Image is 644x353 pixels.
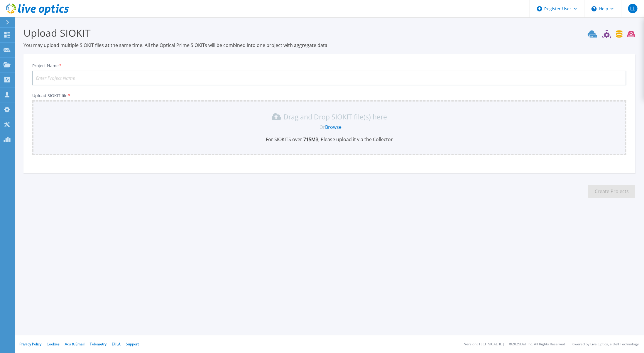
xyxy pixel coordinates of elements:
[320,124,325,130] span: Or
[570,342,639,346] li: Powered by Live Optics, a Dell Technology
[32,93,626,98] p: Upload SIOKIT file
[90,342,107,347] a: Telemetry
[36,136,623,143] p: For SIOKITS over , Please upload it via the Collector
[302,136,318,143] b: 715 MB
[588,185,635,198] button: Create Projects
[65,342,84,347] a: Ads & Email
[23,42,635,48] p: You may upload multiple SIOKIT files at the same time. All the Optical Prime SIOKITs will be comb...
[19,342,41,347] a: Privacy Policy
[464,342,504,346] li: Version: [TECHNICAL_ID]
[36,112,623,143] div: Drag and Drop SIOKIT file(s) here OrBrowseFor SIOKITS over 715MB, Please upload it via the Collector
[283,114,387,120] p: Drag and Drop SIOKIT file(s) here
[325,124,342,130] a: Browse
[630,6,635,11] span: LL
[112,342,121,347] a: EULA
[32,71,626,85] input: Enter Project Name
[23,26,635,40] h3: Upload SIOKIT
[509,342,565,346] li: © 2025 Dell Inc. All Rights Reserved
[47,342,60,347] a: Cookies
[126,342,139,347] a: Support
[32,64,62,68] label: Project Name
